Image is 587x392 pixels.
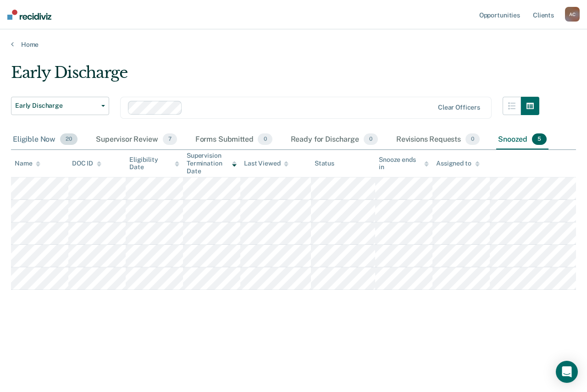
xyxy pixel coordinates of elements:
div: Eligibility Date [129,156,179,171]
span: 20 [60,133,78,145]
div: Name [15,160,40,167]
div: Snooze ends in [379,156,429,171]
div: Early Discharge [11,63,539,89]
span: 7 [163,133,177,145]
div: Ready for Discharge0 [289,130,380,150]
div: Forms Submitted0 [194,130,274,150]
div: Status [315,160,334,167]
div: A C [565,7,580,22]
span: 5 [532,133,547,145]
div: Revisions Requests0 [394,130,482,150]
div: Clear officers [438,104,480,111]
div: Supervision Termination Date [187,152,237,175]
div: Eligible Now20 [11,130,79,150]
div: Snoozed5 [496,130,548,150]
span: Early Discharge [15,102,98,110]
button: AC [565,7,580,22]
div: DOC ID [72,160,101,167]
a: Home [11,40,576,49]
span: 0 [465,133,480,145]
img: Recidiviz [7,10,51,20]
span: 0 [258,133,272,145]
div: Open Intercom Messenger [556,361,578,383]
div: Last Viewed [244,160,288,167]
div: Assigned to [436,160,479,167]
span: 0 [364,133,378,145]
div: Supervisor Review7 [94,130,179,150]
button: Early Discharge [11,97,109,115]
